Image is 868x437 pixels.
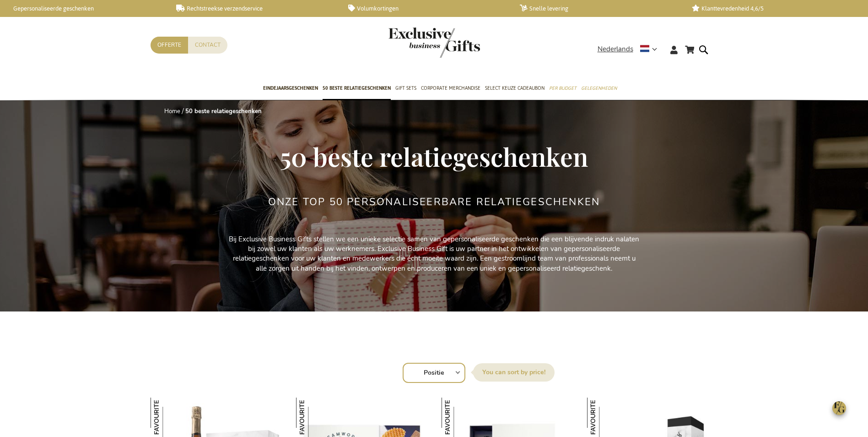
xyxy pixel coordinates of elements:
[280,139,588,173] span: 50 beste relatiegeschenken
[395,83,416,93] span: Gift Sets
[188,37,227,54] a: Contact
[485,83,545,93] span: Select Keuze Cadeaubon
[151,398,190,437] img: Sparkling Temptations Box
[5,5,162,12] a: Gepersonaliseerde geschenken
[421,83,480,93] span: Corporate Merchandise
[598,44,663,55] div: Nederlands
[473,363,555,382] label: Sorteer op
[692,5,849,12] a: Klanttevredenheid 4,6/5
[323,83,391,93] span: 50 beste relatiegeschenken
[587,398,626,437] img: The Perfect Temptations Box
[581,83,617,93] span: Gelegenheden
[388,27,480,58] img: Exclusive Business gifts logo
[296,398,335,437] img: Jules Destrooper Jules' Finest Geschenkbox
[520,5,677,12] a: Snelle levering
[263,83,318,93] span: Eindejaarsgeschenken
[388,27,434,58] a: store logo
[164,107,180,115] a: Home
[549,83,577,93] span: Per Budget
[228,235,640,274] p: Bij Exclusive Business Gifts stellen we een unieke selectie samen van gepersonaliseerde geschenke...
[176,5,333,12] a: Rechtstreekse verzendservice
[598,44,633,55] span: Nederlands
[348,5,505,12] a: Volumkortingen
[268,197,600,208] h2: Onze TOP 50 Personaliseerbare Relatiegeschenken
[151,37,188,54] a: Offerte
[185,107,262,115] strong: 50 beste relatiegeschenken
[442,398,481,437] img: Gepersonaliseerd Zeeuws Mosselbestek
